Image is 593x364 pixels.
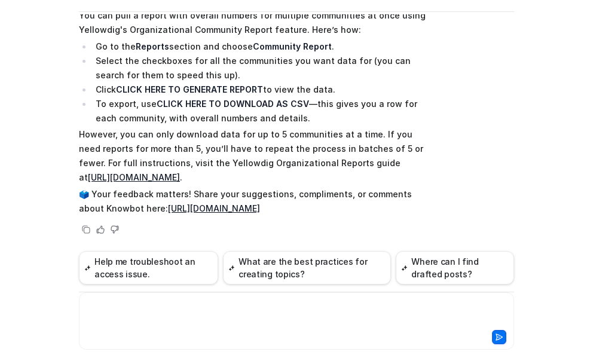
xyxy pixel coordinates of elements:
[253,41,332,51] strong: Community Report
[396,251,514,285] button: Where can I find drafted posts?
[92,39,429,54] li: Go to the section and choose .
[92,82,429,97] li: Click to view the data.
[79,8,429,37] p: You can pull a report with overall numbers for multiple communities at once using Yellowdig's Org...
[88,172,180,182] a: [URL][DOMAIN_NAME]
[92,97,429,126] li: To export, use —this gives you a row for each community, with overall numbers and details.
[92,54,429,82] li: Select the checkboxes for all the communities you want data for (you can search for them to speed...
[116,84,263,94] strong: CLICK HERE TO GENERATE REPORT
[157,99,309,109] strong: CLICK HERE TO DOWNLOAD AS CSV
[223,251,391,285] button: What are the best practices for creating topics?
[79,187,429,216] p: 🗳️ Your feedback matters! Share your suggestions, compliments, or comments about Knowbot here:
[136,41,169,51] strong: Reports
[168,203,260,213] a: [URL][DOMAIN_NAME]
[79,251,218,285] button: Help me troubleshoot an access issue.
[79,127,429,185] p: However, you can only download data for up to 5 communities at a time. If you need reports for mo...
